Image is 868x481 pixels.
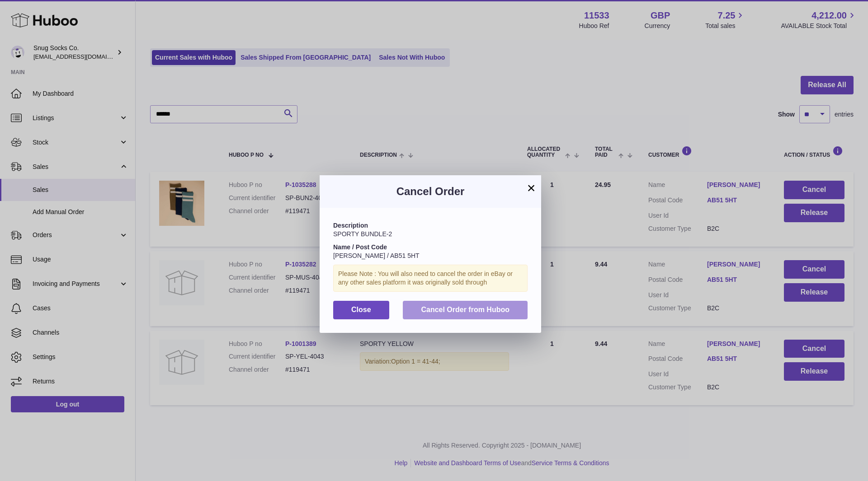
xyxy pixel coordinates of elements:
[333,243,387,251] strong: Name / Post Code
[333,301,389,319] button: Close
[333,184,528,199] h3: Cancel Order
[333,230,392,238] span: SPORTY BUNDLE-2
[421,306,509,313] span: Cancel Order from Huboo
[333,265,528,292] div: Please Note : You will also need to cancel the order in eBay or any other sales platform it was o...
[403,301,528,319] button: Cancel Order from Huboo
[526,182,537,193] button: ×
[351,306,371,313] span: Close
[333,252,420,259] span: [PERSON_NAME] / AB51 5HT
[333,222,368,229] strong: Description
